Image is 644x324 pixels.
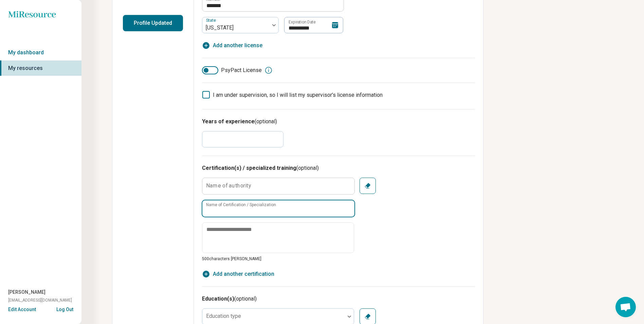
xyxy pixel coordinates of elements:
[206,313,241,319] label: Education type
[202,164,475,172] h3: Certification(s) / specialized training
[296,165,319,171] span: (optional)
[213,270,274,278] span: Add another certification
[8,297,72,303] span: [EMAIL_ADDRESS][DOMAIN_NAME]
[56,306,73,311] button: Log Out
[202,256,354,262] p: 500 characters [PERSON_NAME]
[202,295,475,303] h3: Education(s)
[234,295,257,302] span: (optional)
[213,92,383,98] span: I am under supervision, so I will list my supervisor’s license information
[615,297,636,317] div: Open chat
[206,203,276,207] label: Name of Certification / Specialization
[8,289,45,296] span: [PERSON_NAME]
[202,118,475,126] h3: Years of experience
[206,183,251,188] label: Name of authority
[255,118,277,125] span: (optional)
[206,18,217,23] label: State
[202,270,274,278] button: Add another certification
[123,15,183,31] button: Profile Updated
[213,41,262,50] span: Add another license
[202,41,262,50] button: Add another license
[202,66,262,74] label: PsyPact License
[8,306,36,313] button: Edit Account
